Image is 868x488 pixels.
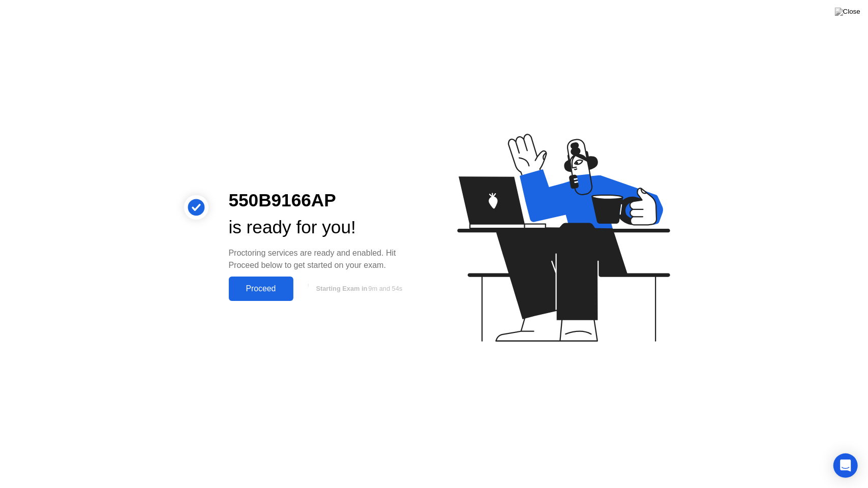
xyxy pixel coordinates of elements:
div: Open Intercom Messenger [833,453,858,478]
span: 9m and 54s [368,285,402,292]
div: Proctoring services are ready and enabled. Hit Proceed below to get started on your exam. [229,247,418,271]
div: Proceed [232,284,290,293]
img: Close [835,8,860,16]
button: Proceed [229,277,293,301]
button: Starting Exam in9m and 54s [298,279,418,298]
div: is ready for you! [229,214,418,241]
div: 550B9166AP [229,187,418,214]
